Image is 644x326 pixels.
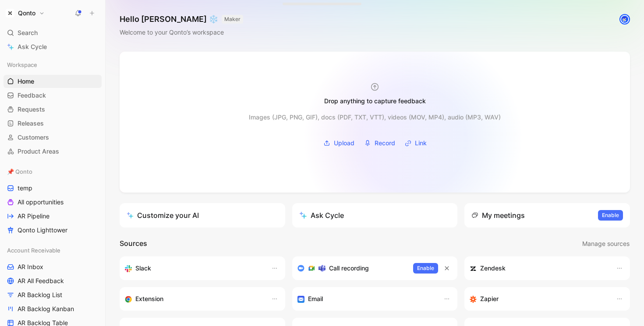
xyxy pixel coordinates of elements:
[4,103,102,116] a: Requests
[470,263,607,273] div: Sync customers and create docs
[334,138,354,148] span: Upload
[18,198,64,207] span: All opportunities
[18,119,44,128] span: Releases
[582,238,630,249] button: Manage sources
[7,246,60,255] span: Account Receivable
[4,131,102,144] a: Customers
[18,263,43,271] span: AR Inbox
[415,138,427,148] span: Link
[297,263,407,273] div: Record & transcribe meetings from Zoom, Meet & Teams.
[598,210,623,221] button: Enable
[4,58,102,71] div: Workspace
[18,28,38,38] span: Search
[6,9,14,18] img: Qonto
[4,224,102,237] a: Qonto Lighttower
[602,211,619,220] span: Enable
[4,75,102,88] a: Home
[7,60,37,69] span: Workspace
[292,203,458,228] button: Ask Cycle
[120,238,147,249] h2: Sources
[135,263,151,273] h3: Slack
[4,196,102,209] a: All opportunities
[329,263,369,273] h3: Call recording
[480,263,506,273] h3: Zendesk
[18,91,46,100] span: Feedback
[127,210,199,221] div: Customize your AI
[4,260,102,273] a: AR Inbox
[375,138,395,148] span: Record
[299,210,344,221] div: Ask Cycle
[18,42,47,52] span: Ask Cycle
[4,26,102,39] div: Search
[417,264,434,273] span: Enable
[4,210,102,223] a: AR Pipeline
[471,210,525,221] div: My meetings
[18,133,49,142] span: Customers
[297,294,435,304] div: Forward emails to your feedback inbox
[135,294,163,304] h3: Extension
[4,7,47,19] button: QontoQonto
[4,302,102,315] a: AR Backlog Kanban
[120,14,243,25] h1: Hello [PERSON_NAME] ❄️
[222,15,243,24] button: MAKER
[470,294,607,304] div: Capture feedback from thousands of sources with Zapier (survey results, recordings, sheets, etc).
[18,226,67,235] span: Qonto Lighttower
[620,15,629,24] img: avatar
[4,165,102,178] div: 📌 Qonto
[324,96,426,106] div: Drop anything to capture feedback
[125,294,262,304] div: Capture feedback from anywhere on the web
[4,89,102,102] a: Feedback
[308,294,323,304] h3: Email
[4,165,102,237] div: 📌 QontotempAll opportunitiesAR PipelineQonto Lighttower
[480,294,499,304] h3: Zapier
[120,203,285,228] a: Customize your AI
[18,147,59,156] span: Product Areas
[18,77,34,86] span: Home
[4,244,102,257] div: Account Receivable
[18,212,50,221] span: AR Pipeline
[4,182,102,195] a: temp
[18,291,62,299] span: AR Backlog List
[413,263,438,273] button: Enable
[361,137,398,150] button: Record
[4,145,102,158] a: Product Areas
[4,274,102,287] a: AR All Feedback
[4,40,102,53] a: Ask Cycle
[249,112,501,123] div: Images (JPG, PNG, GIF), docs (PDF, TXT, VTT), videos (MOV, MP4), audio (MP3, WAV)
[7,167,32,176] span: 📌 Qonto
[4,288,102,301] a: AR Backlog List
[18,277,64,285] span: AR All Feedback
[125,263,262,273] div: Sync your customers, send feedback and get updates in Slack
[18,105,45,114] span: Requests
[18,184,32,193] span: temp
[402,137,430,150] button: Link
[18,305,74,313] span: AR Backlog Kanban
[320,137,357,150] button: Upload
[18,9,35,17] h1: Qonto
[582,238,630,249] span: Manage sources
[120,27,243,38] div: Welcome to your Qonto’s workspace
[4,117,102,130] a: Releases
